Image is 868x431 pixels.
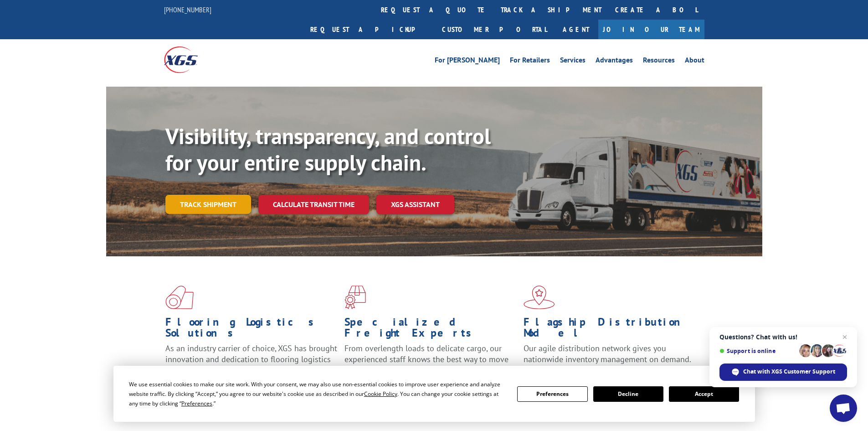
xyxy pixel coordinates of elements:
span: Support is online [719,348,796,354]
a: XGS ASSISTANT [376,195,454,214]
a: Join Our Team [598,20,704,39]
a: Request a pickup [303,20,435,39]
a: Services [560,57,586,67]
span: Our agile distribution network gives you nationwide inventory management on demand. [524,343,691,364]
a: [PHONE_NUMBER] [164,5,211,14]
a: Resources [643,57,675,67]
a: For Retailers [510,57,550,67]
a: Customer Portal [435,20,554,39]
button: Accept [669,386,739,402]
a: Agent [554,20,598,39]
h1: Specialized Freight Experts [344,317,517,343]
h1: Flagship Distribution Model [524,317,696,343]
button: Preferences [517,386,587,402]
img: xgs-icon-focused-on-flooring-red [344,286,366,309]
b: Visibility, transparency, and control for your entire supply chain. [165,122,491,177]
a: Advantages [596,57,633,67]
div: Open chat [830,395,857,422]
h1: Flooring Logistics Solutions [165,317,338,343]
div: Chat with XGS Customer Support [719,363,847,381]
span: Chat with XGS Customer Support [743,368,835,376]
span: Close chat [839,332,850,343]
a: About [685,57,704,67]
span: As an industry carrier of choice, XGS has brought innovation and dedication to flooring logistics... [165,343,337,375]
span: Questions? Chat with us! [719,333,847,341]
div: We use essential cookies to make our site work. With your consent, we may also use non-essential ... [129,379,506,408]
a: For [PERSON_NAME] [435,57,500,67]
img: xgs-icon-total-supply-chain-intelligence-red [165,286,194,309]
p: From overlength loads to delicate cargo, our experienced staff knows the best way to move your fr... [344,343,517,384]
button: Decline [593,386,663,402]
span: Cookie Policy [364,390,397,398]
a: Calculate transit time [258,195,369,214]
a: Track shipment [165,195,251,214]
img: xgs-icon-flagship-distribution-model-red [524,286,555,309]
span: Preferences [181,400,212,407]
div: Cookie Consent Prompt [113,366,755,422]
